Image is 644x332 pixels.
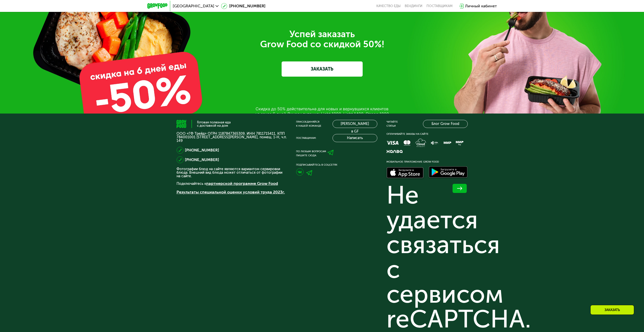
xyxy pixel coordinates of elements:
[296,149,326,158] div: По любым вопросам пишите сюда:
[173,4,214,8] span: [GEOGRAPHIC_DATA]
[296,120,321,128] div: Присоединяйся к нашей команде
[185,157,219,163] a: [PHONE_NUMBER]
[386,120,398,128] div: Читайте статьи
[376,4,401,8] a: Качество еды
[427,165,469,180] img: Доступно в Google Play
[296,163,377,167] div: Подписывайтесь в соцсетях
[221,3,265,9] a: [PHONE_NUMBER]
[185,147,219,153] a: [PHONE_NUMBER]
[426,4,453,8] div: поставщикам
[180,29,464,49] div: Успей заказать Grow Food со скидкой 50%!
[423,120,468,128] a: Блог Grow Food
[386,132,468,136] div: Оплачивайте заказы на сайте
[386,160,468,164] div: Мобильное приложение Grow Food
[590,305,634,315] div: Заказать
[177,181,287,187] p: Подключайтесь к
[177,132,287,143] p: ООО «ГФ Трейд» ОГРН 1187847365309, ИНН 7811715411, КПП 784001001 [STREET_ADDRESS][PERSON_NAME], п...
[296,136,316,140] div: Поставщикам:
[282,61,363,77] a: ЗАКАЗАТЬ
[197,121,231,127] div: Готовая полезная еда с доставкой на дом
[177,167,287,178] p: Фотографии блюд на сайте являются вариантом сервировки блюда. Внешний вид блюда может отличаться ...
[206,181,278,186] a: партнерской программе Grow Food
[333,134,377,142] button: Написать
[465,3,497,9] div: Личный кабинет
[177,190,285,194] a: Результаты специальной оценки условий труда 2023г.
[333,120,377,128] a: [PERSON_NAME] в GF
[405,4,422,8] a: Вендинги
